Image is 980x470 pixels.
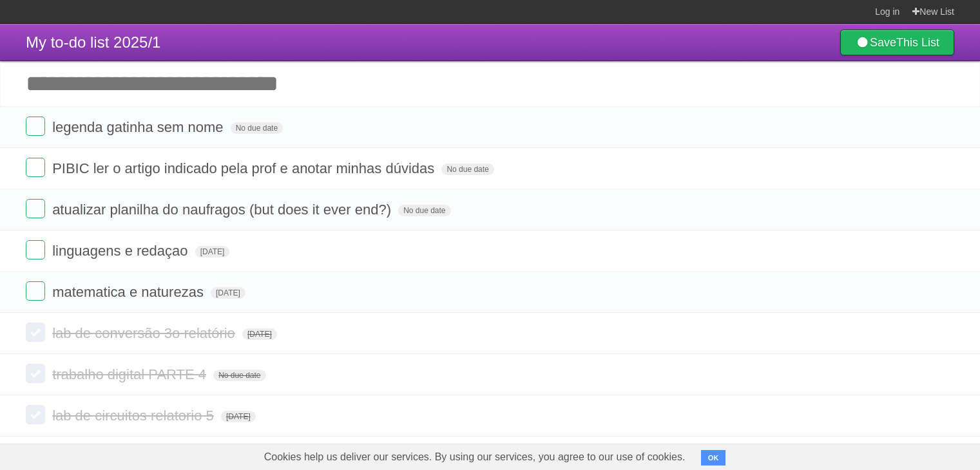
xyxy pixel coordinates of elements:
span: atualizar planilha do naufragos (but does it ever end?) [52,202,394,218]
label: Done [26,364,45,383]
span: legenda gatinha sem nome [52,119,226,135]
label: Done [26,405,45,424]
span: [DATE] [221,411,256,422]
span: trabalho digital PARTE 4 [52,366,209,382]
span: No due date [213,370,265,381]
span: No due date [231,122,283,134]
span: lab de circuitos relatorio 5 [52,408,217,424]
a: SaveThis List [840,30,954,55]
span: [DATE] [242,328,277,340]
span: My to-do list 2025/1 [26,33,160,51]
span: [DATE] [195,246,230,258]
label: Done [26,117,45,136]
button: OK [701,450,726,465]
b: This List [896,36,939,49]
label: Done [26,323,45,342]
label: Done [26,240,45,259]
span: lab de conversão 3o relatório [52,325,238,341]
label: Done [26,281,45,301]
span: PIBIC ler o artigo indicado pela prof e anotar minhas dúvidas [52,160,437,176]
span: Cookies help us deliver our services. By using our services, you agree to our use of cookies. [251,444,698,470]
label: Done [26,199,45,218]
span: No due date [441,164,494,175]
label: Done [26,158,45,177]
span: No due date [398,205,450,216]
span: [DATE] [211,287,245,299]
span: matematica e naturezas [52,284,207,300]
span: linguagens e redaçao [52,243,191,259]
